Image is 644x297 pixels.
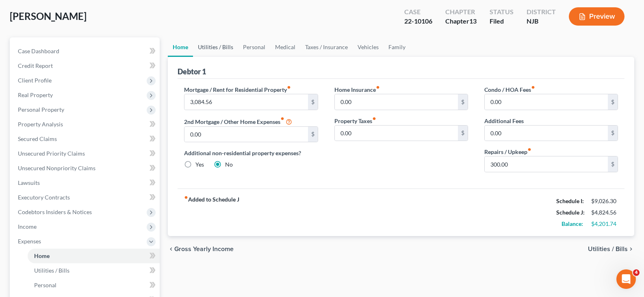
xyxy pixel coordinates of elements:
[18,223,37,230] span: Income
[458,94,468,110] div: $
[334,85,380,94] label: Home Insurance
[18,165,95,171] span: Unsecured Nonpriority Claims
[628,246,634,252] i: chevron_right
[335,126,458,141] input: --
[18,106,64,113] span: Personal Property
[445,17,477,26] div: Chapter
[178,67,206,76] div: Debtor 1
[608,126,618,141] div: $
[484,85,535,94] label: Condo / HOA Fees
[10,10,87,22] span: [PERSON_NAME]
[18,179,40,186] span: Lawsuits
[184,195,188,199] i: fiber_manual_record
[11,132,160,146] a: Secured Claims
[608,94,618,110] div: $
[588,246,634,252] button: Utilities / Bills chevron_right
[308,127,318,142] div: $
[404,7,432,17] div: Case
[591,197,618,205] div: $9,026.30
[18,135,57,142] span: Secured Claims
[458,126,468,141] div: $
[34,282,56,288] span: Personal
[184,117,292,126] label: 2nd Mortgage / Other Home Expenses
[28,263,160,278] a: Utilities / Bills
[11,44,160,59] a: Case Dashboard
[11,176,160,190] a: Lawsuits
[34,267,69,274] span: Utilities / Bills
[334,117,376,125] label: Property Taxes
[588,246,628,252] span: Utilities / Bills
[225,160,233,169] label: No
[18,121,63,128] span: Property Analysis
[11,161,160,176] a: Unsecured Nonpriority Claims
[193,37,238,57] a: Utilities / Bills
[280,117,284,121] i: fiber_manual_record
[184,94,308,110] input: --
[569,7,624,26] button: Preview
[485,126,608,141] input: --
[270,37,300,57] a: Medical
[300,37,353,57] a: Taxes / Insurance
[485,156,608,172] input: --
[335,94,458,110] input: --
[184,85,291,94] label: Mortgage / Rent for Residential Property
[195,160,204,169] label: Yes
[168,246,234,252] button: chevron_left Gross Yearly Income
[527,7,556,17] div: District
[485,94,608,110] input: --
[616,269,636,289] iframe: Intercom live chat
[608,156,618,172] div: $
[633,269,640,276] span: 4
[11,117,160,132] a: Property Analysis
[11,59,160,73] a: Credit Report
[34,252,50,259] span: Home
[527,17,556,26] div: NJB
[18,194,70,201] span: Executory Contracts
[591,208,618,217] div: $4,824.56
[562,220,583,227] strong: Balance:
[556,209,585,216] strong: Schedule J:
[28,278,160,293] a: Personal
[18,238,41,245] span: Expenses
[184,127,308,142] input: --
[376,85,380,89] i: fiber_manual_record
[527,147,531,152] i: fiber_manual_record
[11,146,160,161] a: Unsecured Priority Claims
[384,37,410,57] a: Family
[372,117,376,121] i: fiber_manual_record
[484,117,524,125] label: Additional Fees
[490,7,514,17] div: Status
[353,37,384,57] a: Vehicles
[308,94,318,110] div: $
[490,17,514,26] div: Filed
[18,91,53,98] span: Real Property
[287,85,291,89] i: fiber_manual_record
[28,249,160,263] a: Home
[18,208,92,215] span: Codebtors Insiders & Notices
[591,220,618,228] div: $4,201.74
[484,147,531,156] label: Repairs / Upkeep
[168,246,174,252] i: chevron_left
[445,7,477,17] div: Chapter
[184,195,239,230] strong: Added to Schedule J
[404,17,432,26] div: 22-10106
[469,17,477,25] span: 13
[556,197,584,204] strong: Schedule I:
[238,37,270,57] a: Personal
[18,48,59,54] span: Case Dashboard
[18,150,85,157] span: Unsecured Priority Claims
[184,149,318,157] label: Additional non-residential property expenses?
[18,62,53,69] span: Credit Report
[531,85,535,89] i: fiber_manual_record
[11,190,160,205] a: Executory Contracts
[18,77,52,84] span: Client Profile
[174,246,234,252] span: Gross Yearly Income
[168,37,193,57] a: Home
